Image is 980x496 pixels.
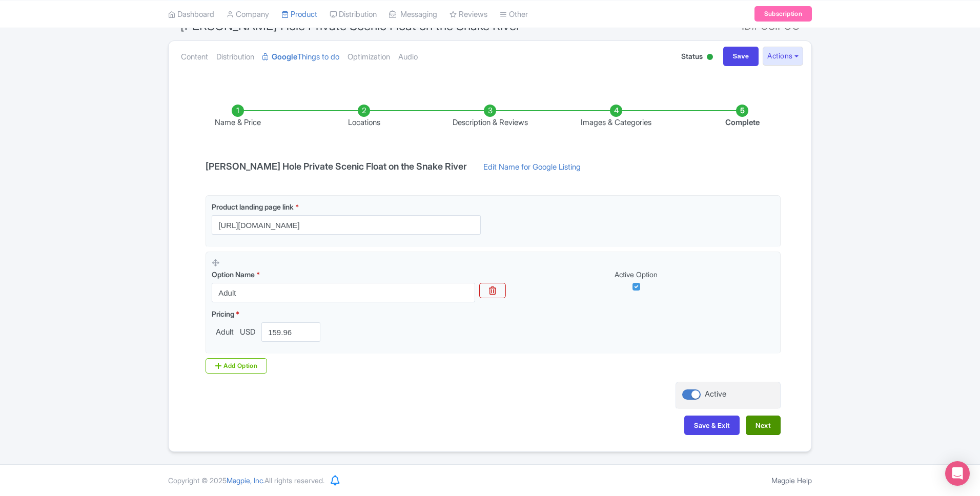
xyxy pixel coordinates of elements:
span: Magpie, Inc. [227,476,264,485]
div: Active [705,50,715,66]
div: Add Option [206,358,267,374]
a: Subscription [754,6,812,22]
a: Audio [398,41,418,73]
a: Edit Name for Google Listing [473,161,591,178]
li: Complete [679,105,805,129]
button: Next [746,416,781,435]
input: Product landing page link [212,215,481,235]
li: Description & Reviews [427,105,553,129]
input: Save [723,47,759,66]
button: Actions [763,47,803,66]
span: Option Name [212,270,255,279]
button: Save & Exit [684,416,740,435]
li: Images & Categories [553,105,679,129]
a: Magpie Help [771,476,812,485]
a: Distribution [216,41,254,73]
span: Pricing [212,309,234,318]
span: USD [238,326,257,338]
a: Optimization [348,41,390,73]
span: Product landing page link [212,202,294,211]
span: Status [681,51,703,61]
input: Option Name [212,283,475,302]
strong: Google [272,51,297,63]
span: [PERSON_NAME] Hole Private Scenic Float on the Snake River [180,18,520,33]
a: GoogleThings to do [262,41,339,73]
li: Name & Price [175,105,301,129]
h4: [PERSON_NAME] Hole Private Scenic Float on the Snake River [199,161,473,172]
div: Copyright © 2025 All rights reserved. [162,475,331,486]
span: Active Option [615,270,658,279]
span: Adult [212,326,238,338]
a: Content [181,41,208,73]
li: Locations [301,105,427,129]
div: Active [705,388,726,400]
input: 0.00 [261,322,320,342]
div: Open Intercom Messenger [945,461,970,486]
